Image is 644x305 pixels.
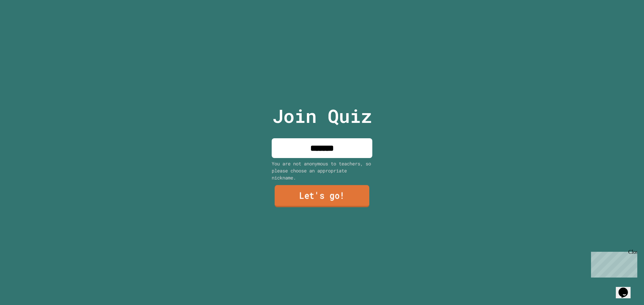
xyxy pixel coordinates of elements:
p: Join Quiz [272,102,372,130]
a: Let's go! [275,185,369,207]
div: Chat with us now!Close [3,3,46,43]
iframe: chat widget [588,249,637,278]
div: You are not anonymous to teachers, so please choose an appropriate nickname. [272,160,372,181]
iframe: chat widget [616,278,637,298]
